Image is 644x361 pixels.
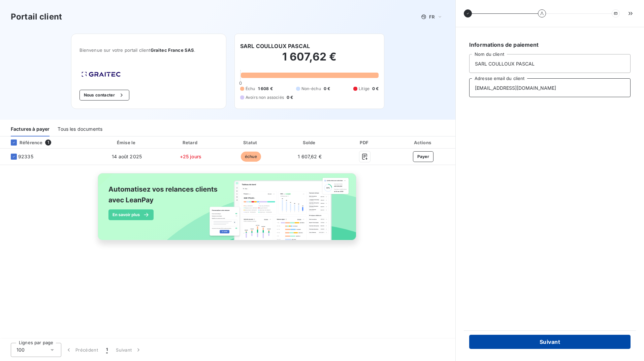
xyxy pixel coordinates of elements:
[324,86,330,92] span: 0 €
[246,94,284,101] span: Avoirs non associés
[413,151,434,162] button: Payer
[359,86,369,92] span: Litige
[282,139,337,146] div: Solde
[298,154,322,159] span: 1 607,62 €
[112,343,146,357] button: Suivant
[469,78,631,97] input: placeholder
[222,139,279,146] div: Statut
[429,14,434,19] span: FR
[17,347,25,353] span: 100
[11,11,62,23] h3: Portail client
[79,90,129,101] button: Nous contacter
[79,47,218,53] span: Bienvenue sur votre portail client .
[301,86,321,92] span: Non-échu
[240,50,379,70] h2: 1 607,62 €
[92,169,364,252] img: banner
[246,86,255,92] span: Échu
[61,343,102,357] button: Précédent
[240,42,310,50] h6: SARL COULLOUX PASCAL
[5,139,42,146] div: Référence
[287,94,293,101] span: 0 €
[45,139,51,146] span: 1
[340,139,390,146] div: PDF
[258,86,273,92] span: 1 608 €
[11,122,50,136] div: Factures à payer
[58,122,102,136] div: Tous les documents
[79,70,123,79] img: Company logo
[469,54,631,73] input: placeholder
[161,139,220,146] div: Retard
[95,139,159,146] div: Émise le
[112,154,142,159] span: 14 août 2025
[469,335,631,349] button: Suivant
[239,80,242,86] span: 0
[392,139,454,146] div: Actions
[469,41,631,49] h6: Informations de paiement
[102,343,112,357] button: 1
[18,153,33,160] span: 92335
[180,154,201,159] span: +25 jours
[372,86,379,92] span: 0 €
[241,152,261,162] span: échue
[151,47,194,53] span: Graitec France SAS
[106,347,108,353] span: 1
